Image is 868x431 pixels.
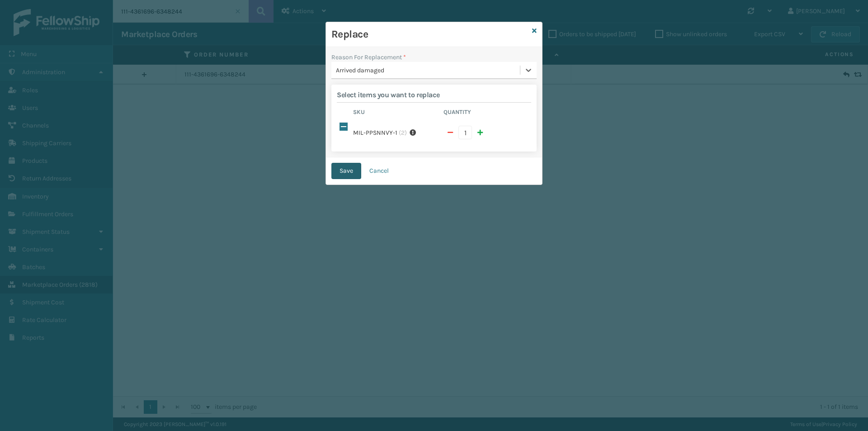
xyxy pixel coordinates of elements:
[350,108,441,119] th: Sku
[331,163,361,179] button: Save
[441,108,531,119] th: Quantity
[353,128,397,137] label: MIL-PPSNNVY-1
[336,66,521,75] div: Arrived damaged
[331,52,406,62] label: Reason For Replacement
[361,163,397,179] button: Cancel
[399,128,407,137] span: ( 2 )
[337,90,531,99] h2: Select items you want to replace
[331,28,528,41] h3: Replace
